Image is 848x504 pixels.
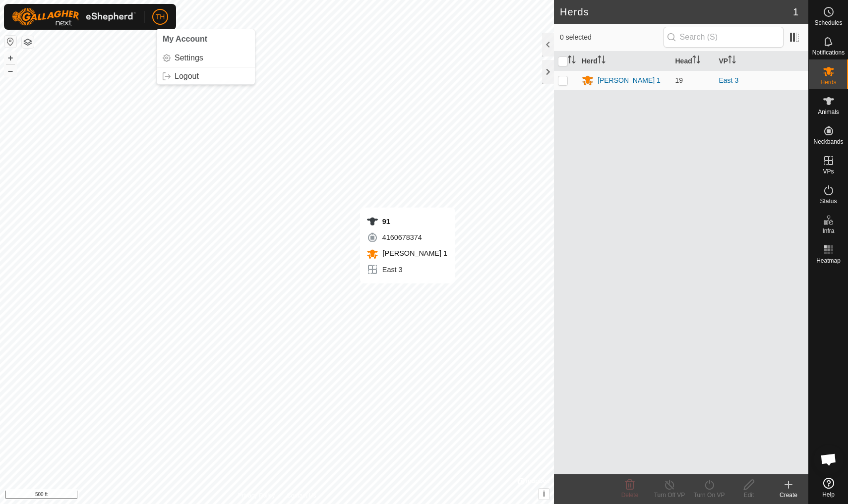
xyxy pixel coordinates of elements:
[175,54,203,62] span: Settings
[818,109,839,115] span: Animals
[598,57,606,65] p-sorticon: Activate to sort
[719,76,739,84] a: East 3
[729,491,769,500] div: Edit
[822,228,834,234] span: Infra
[809,474,848,502] a: Help
[820,79,836,85] span: Herds
[4,65,16,77] button: –
[568,57,576,65] p-sorticon: Activate to sort
[157,68,255,84] a: Logout
[366,216,447,227] div: 91
[157,50,255,66] a: Settings
[728,57,736,65] p-sorticon: Activate to sort
[22,36,34,48] button: Map Layers
[664,27,784,48] input: Search (S)
[823,168,834,174] span: VPs
[4,52,16,64] button: +
[4,36,16,48] button: Reset Map
[793,4,798,19] span: 1
[689,491,729,500] div: Turn On VP
[12,8,136,26] img: Gallagher Logo
[175,72,199,80] span: Logout
[380,249,447,257] span: [PERSON_NAME] 1
[812,50,845,56] span: Notifications
[560,6,793,18] h2: Herds
[287,491,316,500] a: Contact Us
[366,264,447,276] div: East 3
[814,445,844,474] div: Open chat
[366,231,447,243] div: 4160678374
[621,492,639,499] span: Delete
[715,52,809,71] th: VP
[598,75,661,86] div: [PERSON_NAME] 1
[163,35,207,43] span: My Account
[238,491,275,500] a: Privacy Policy
[816,258,841,264] span: Heatmap
[650,491,689,500] div: Turn Off VP
[560,32,664,43] span: 0 selected
[539,489,549,500] button: i
[671,52,715,71] th: Head
[820,198,837,204] span: Status
[156,12,165,22] span: TH
[814,20,842,26] span: Schedules
[692,57,700,65] p-sorticon: Activate to sort
[769,491,808,500] div: Create
[543,490,545,498] span: i
[675,76,683,84] span: 19
[822,492,835,498] span: Help
[578,52,671,71] th: Herd
[813,139,843,145] span: Neckbands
